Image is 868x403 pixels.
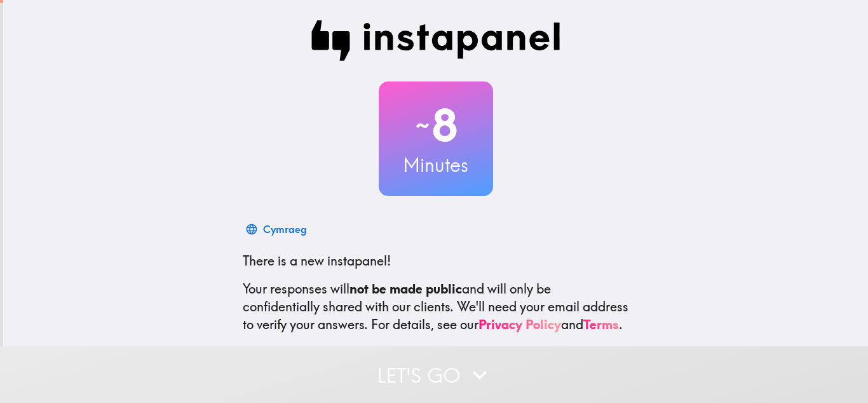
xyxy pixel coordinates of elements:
[243,344,629,379] p: This invite is exclusively for you, please do not share it. Complete it soon because spots are li...
[243,216,312,242] button: Cymraeg
[414,106,431,145] span: ~
[583,316,619,332] a: Terms
[243,253,391,269] span: There is a new instapanel!
[263,220,307,238] div: Cymraeg
[379,152,493,178] h3: Minutes
[379,99,493,152] h2: 8
[243,280,629,334] p: Your responses will and will only be confidentially shared with our clients. We'll need your emai...
[478,316,561,332] a: Privacy Policy
[349,281,462,297] b: not be made public
[311,20,560,61] img: Instapanel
